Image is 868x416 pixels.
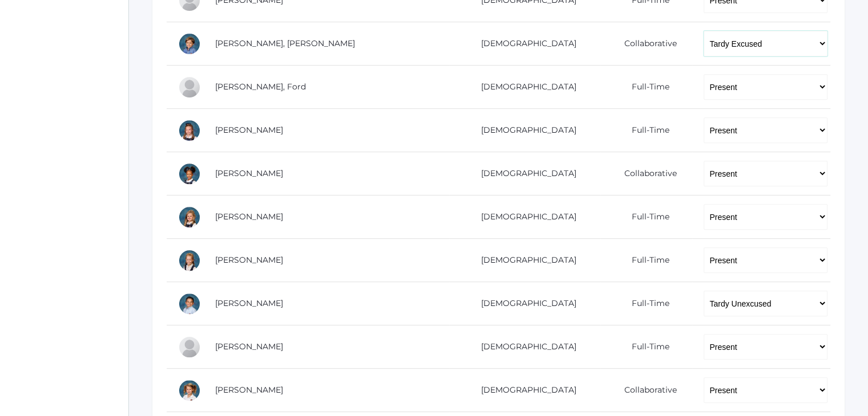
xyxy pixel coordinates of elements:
div: Kiana Taylor [178,379,201,402]
a: [PERSON_NAME] [215,255,283,265]
div: Gracelyn Lavallee [178,206,201,229]
td: Full-Time [600,195,693,239]
a: [PERSON_NAME] [215,298,283,308]
div: Oliver Smith [178,336,201,358]
td: [DEMOGRAPHIC_DATA] [449,152,600,195]
td: Full-Time [600,282,693,325]
td: [DEMOGRAPHIC_DATA] [449,195,600,239]
td: [DEMOGRAPHIC_DATA] [449,369,600,412]
div: Crue Harris [178,162,201,185]
a: [PERSON_NAME], Ford [215,81,306,92]
a: [PERSON_NAME] [215,211,283,222]
td: Collaborative [600,22,693,66]
td: [DEMOGRAPHIC_DATA] [449,66,600,109]
a: [PERSON_NAME] [215,385,283,395]
td: Collaborative [600,369,693,412]
div: Hazel Porter [178,249,201,272]
td: [DEMOGRAPHIC_DATA] [449,282,600,325]
div: Austen Crosby [178,32,201,55]
a: [PERSON_NAME] [215,125,283,135]
a: [PERSON_NAME] [215,341,283,352]
td: [DEMOGRAPHIC_DATA] [449,325,600,369]
td: [DEMOGRAPHIC_DATA] [449,22,600,66]
td: Full-Time [600,325,693,369]
div: Noah Rosas [178,292,201,315]
a: [PERSON_NAME] [215,168,283,178]
td: Full-Time [600,109,693,152]
div: Lyla Foster [178,119,201,142]
a: [PERSON_NAME], [PERSON_NAME] [215,38,355,48]
td: [DEMOGRAPHIC_DATA] [449,239,600,282]
td: Collaborative [600,152,693,195]
td: Full-Time [600,66,693,109]
div: Ford Ferris [178,76,201,99]
td: [DEMOGRAPHIC_DATA] [449,109,600,152]
td: Full-Time [600,239,693,282]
